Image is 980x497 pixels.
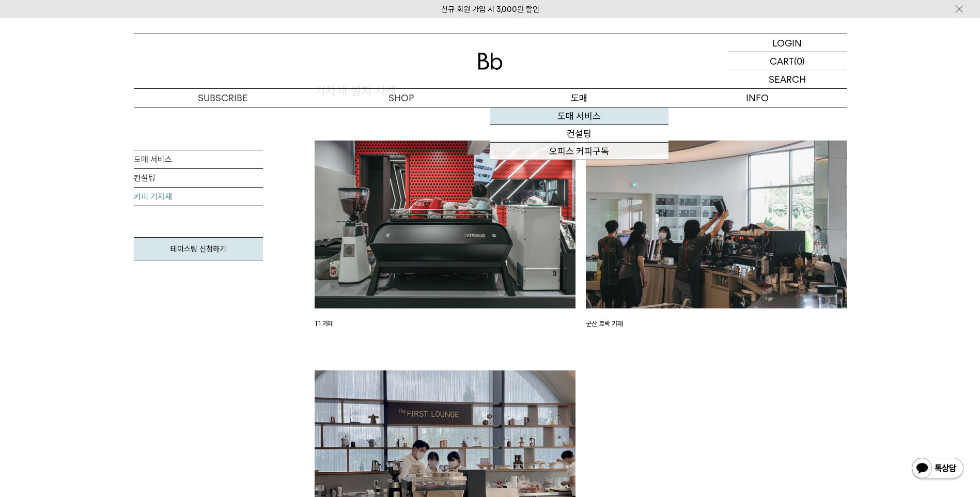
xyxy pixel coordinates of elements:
a: 도매 서비스 [490,107,668,125]
a: 도매 서비스 [134,150,263,169]
a: SHOP [312,89,490,107]
p: INFO [668,89,847,107]
p: SEARCH [769,70,806,88]
a: CART (0) [728,52,847,70]
p: LOGIN [772,34,802,52]
a: 오피스 커피구독 [490,143,668,160]
a: 테이스팅 신청하기 [134,237,263,260]
p: CART [770,52,794,70]
a: 컨설팅 [490,125,668,143]
a: SUBSCRIBE [134,89,312,107]
p: 군산 르락 카페 [586,319,847,329]
p: T1 카페 [315,319,575,329]
a: 신규 회원 가입 시 3,000원 할인 [441,5,539,14]
p: 도매 [490,89,668,107]
a: LOGIN [728,34,847,52]
img: 카카오톡 채널 1:1 채팅 버튼 [911,457,965,482]
a: 커피 기자재 [134,188,263,206]
a: 컨설팅 [134,169,263,188]
p: (0) [794,52,805,70]
img: 로고 [478,53,503,70]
